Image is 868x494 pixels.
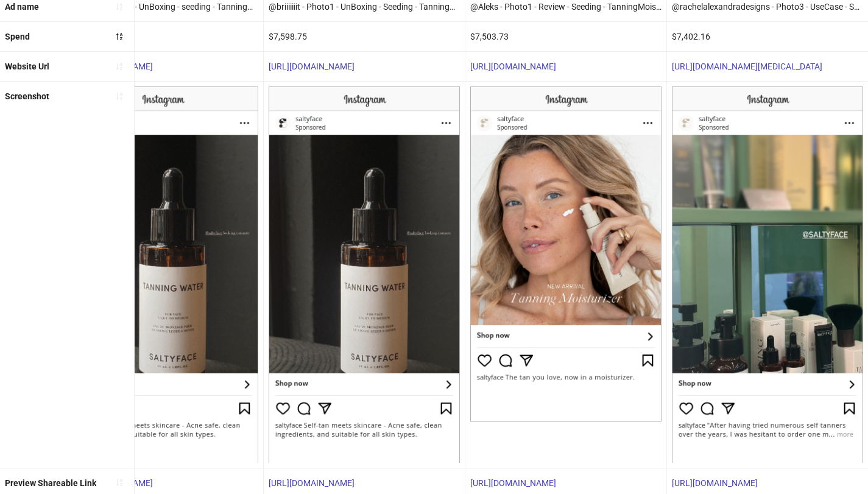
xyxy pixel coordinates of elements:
[667,22,868,51] div: $7,402.16
[269,86,460,462] img: Screenshot 120207144307800395
[672,62,822,71] a: [URL][DOMAIN_NAME][MEDICAL_DATA]
[672,86,863,462] img: Screenshot 120207145151060395
[5,32,30,41] b: Spend
[5,478,96,488] b: Preview Shareable Link
[115,478,124,487] span: sort-ascending
[5,62,49,71] b: Website Url
[115,2,124,11] span: sort-ascending
[115,62,124,71] span: sort-ascending
[67,86,258,462] img: Screenshot 120207144309030395
[5,2,39,12] b: Ad name
[465,22,666,51] div: $7,503.73
[470,62,556,71] a: [URL][DOMAIN_NAME]
[115,32,124,41] span: sort-descending
[470,478,556,488] a: [URL][DOMAIN_NAME]
[672,478,758,488] a: [URL][DOMAIN_NAME]
[115,92,124,101] span: sort-ascending
[62,22,263,51] div: $7,680.03
[269,62,355,71] a: [URL][DOMAIN_NAME]
[269,478,355,488] a: [URL][DOMAIN_NAME]
[5,91,49,101] b: Screenshot
[470,86,662,422] img: Screenshot 120217498570760395
[264,22,465,51] div: $7,598.75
